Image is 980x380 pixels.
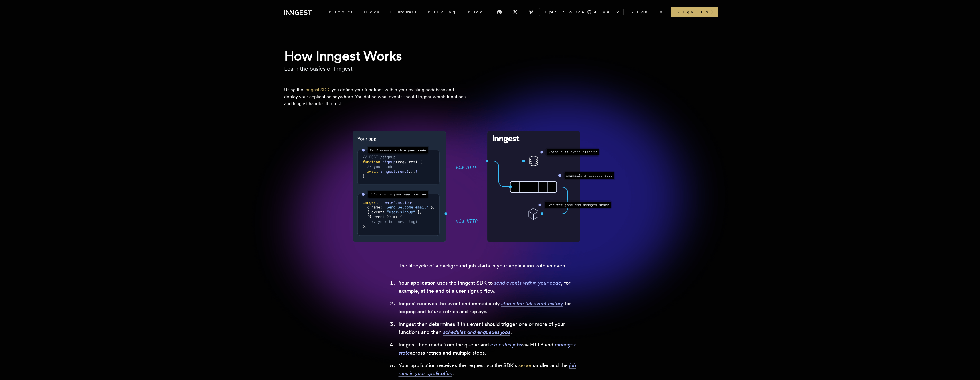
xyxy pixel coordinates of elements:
span: Open Source [543,9,585,15]
p: The lifecycle of a background job starts in your application with an event. [399,262,582,270]
a: Sign Up [671,7,718,17]
text: Store full event history [548,151,597,155]
a: serve [518,362,531,368]
span: stores the full event history [501,300,563,306]
a: Docs [358,7,385,17]
a: Sign In [631,9,664,15]
a: Customers [385,7,422,17]
span: executes jobs [490,342,522,348]
span: 4.8 K [594,9,613,15]
li: Inngest receives the event and immediately for logging and future retries and replays. [399,300,582,316]
div: Product [323,7,358,17]
text: Jobs run in your application [369,193,426,197]
a: Discord [493,7,506,17]
span: job runs in your application [399,362,576,376]
text: Executes jobs and manages state [546,203,609,207]
li: Your application receives the request via the SDK's handler and the . [399,361,582,377]
p: Using the , you define your functions within your existing codebase and deploy your application a... [284,86,467,107]
p: Learn the basics of Inngest [284,65,696,73]
li: Inngest then determines if this event should trigger one or more of your functions and then . [399,320,582,336]
text: Schedule & enqueue jobs [566,174,612,178]
li: Your application uses the Inngest SDK to , for example, at the end of a user signup flow. [399,279,582,295]
a: X [509,7,522,17]
span: send events within your code [494,280,561,286]
a: Blog [462,7,490,17]
h1: How Inngest Works [284,47,696,65]
li: Inngest then reads from the queue and via HTTP and across retries and multiple steps. [399,341,582,357]
text: Send events within your code [369,149,426,153]
a: Inngest SDK [304,87,329,92]
a: Bluesky [525,7,538,17]
span: schedules and enqueues jobs [443,329,510,335]
a: Pricing [422,7,462,17]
